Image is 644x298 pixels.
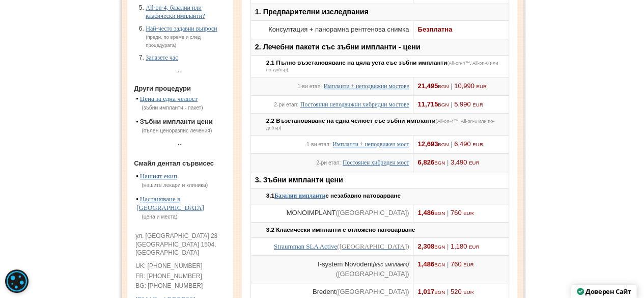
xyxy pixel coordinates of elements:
[417,100,483,108] span: 11,715
[434,160,445,166] span: BGN
[266,193,505,200] h3: 3.1 с незабавно натоварване
[140,172,177,180] a: Нашият екип
[134,85,191,92] b: Други процедури
[451,140,452,148] span: |
[136,105,203,111] span: (зъбни импланти - пакет)
[451,209,462,216] span: 760
[300,101,409,108] a: Постоянни неподвижни хибридни мостове
[306,142,331,147] span: 1-ви етап:
[250,256,413,283] td: I-system Novodent
[469,244,480,250] span: EUR
[476,84,487,89] span: EUR
[447,242,449,250] span: |
[454,82,474,90] span: 10,990
[417,288,473,295] span: 1,017
[136,98,138,101] img: dot.gif
[266,118,505,131] h3: 2.2 Възстановяване на една челюст със зъбни импланти
[134,159,214,167] b: Смайл дентал сървисес
[136,175,138,178] img: dot.gif
[454,140,471,148] span: 6,490
[463,210,474,216] span: EUR
[417,140,483,148] span: 12,693
[250,204,413,223] td: MONOIMPLANT
[463,262,474,267] span: EUR
[434,244,445,250] span: BGN
[413,20,509,39] td: Безплатна
[146,54,178,61] a: Запазете час
[274,102,298,107] span: 2-ри етап:
[454,100,471,108] span: 5,990
[343,159,409,166] a: Постоянен хибриден мост
[297,84,322,89] span: 1-ви етап:
[335,209,409,216] span: ([GEOGRAPHIC_DATA])
[472,102,483,107] span: EUR
[451,260,462,268] span: 760
[451,82,452,90] span: |
[135,273,225,282] li: FR: [PHONE_NUMBER]
[447,288,449,295] span: |
[373,262,409,267] span: (къс имплант)
[337,242,409,250] span: ([GEOGRAPHIC_DATA])
[438,102,449,107] span: BGN
[451,288,462,295] span: 520
[274,193,325,199] a: Базални импланти
[146,34,201,48] span: (преди, по време и след процедурата)
[472,142,483,147] span: EUR
[335,288,409,295] span: ([GEOGRAPHIC_DATA])
[136,195,204,211] a: Настаняване в [GEOGRAPHIC_DATA]
[136,182,208,188] span: (нашите лекари и клиника)
[5,269,29,293] div: Cookie consent button
[417,82,487,90] span: 21,495
[135,282,225,292] li: BG: [PHONE_NUMBER]
[463,289,474,295] span: EUR
[434,289,445,295] span: BGN
[135,232,225,257] li: ул. [GEOGRAPHIC_DATA] 23 [GEOGRAPHIC_DATA] 1504, [GEOGRAPHIC_DATA]
[135,262,225,272] li: UK: [PHONE_NUMBER]
[136,128,212,133] span: (пълен ценоразпис лечения)
[469,160,480,166] span: EUR
[255,176,505,184] h2: 3. Зъбни импланти цени
[417,209,473,216] span: 1,486
[447,209,449,216] span: |
[250,20,413,39] td: Консултация + панорамна рентгенова снимка
[130,137,230,149] div: ...
[451,158,467,166] span: 3,490
[266,60,505,73] h3: 2.1 Пълно възстановяване на цяла уста със зъбни импланти
[136,198,138,201] img: dot.gif
[130,64,230,77] div: ...
[140,95,198,102] a: Цена за една челюст
[255,43,505,51] h2: 2. Лечебни пакети със зъбни импланти - цени
[146,25,217,32] a: Най-често задавни въпроси
[447,260,449,268] span: |
[146,4,205,19] a: All-on-4, базални или класически импланти?
[434,210,445,216] span: BGN
[438,84,449,89] span: BGN
[140,118,213,125] b: Зъбни импланти цени
[451,100,452,108] span: |
[434,262,445,267] span: BGN
[316,160,341,166] span: 2-ри етап:
[417,242,479,250] span: 2,308
[447,158,449,166] span: |
[438,142,449,147] span: BGN
[332,141,409,148] a: Импланти + неподвижен мост
[451,242,467,250] span: 1,180
[417,158,479,166] span: 6,826
[136,121,138,124] img: dot.gif
[136,214,177,220] span: (цена и места)
[266,227,505,233] h3: 3.2 Класически импланти с отложено натоварване
[255,8,505,16] h2: 1. Предварителни изследвания
[417,260,473,268] span: 1,486
[324,83,409,90] a: Импланти + неподвижни мостове
[335,270,409,278] span: ([GEOGRAPHIC_DATA])
[274,242,409,250] a: Straumman SLA Active([GEOGRAPHIC_DATA])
